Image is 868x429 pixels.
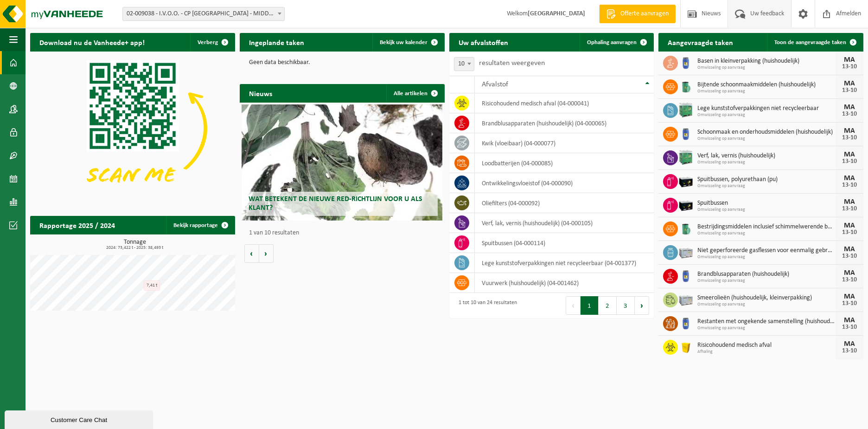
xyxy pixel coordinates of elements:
td: kwik (vloeibaar) (04-000077) [475,133,654,153]
a: Ophaling aanvragen [580,33,653,52]
div: MA [840,198,859,206]
div: 13-10 [840,229,859,236]
span: Verf, lak, vernis (huishoudelijk) [697,152,836,160]
img: PB-LB-0680-HPE-GY-11 [678,291,694,307]
img: PB-OT-0120-HPE-00-02 [678,267,694,283]
div: MA [840,222,859,229]
span: Omwisseling op aanvraag [697,160,836,165]
a: Alle artikelen [386,84,444,103]
span: Omwisseling op aanvraag [697,65,836,71]
h2: Uw afvalstoffen [449,33,517,51]
label: resultaten weergeven [479,59,545,67]
div: 13-10 [840,158,859,165]
span: Omwisseling op aanvraag [697,302,836,307]
span: Bestrijdingsmiddelen inclusief schimmelwerende beschermingsmiddelen (huishoudeli... [697,223,836,231]
span: Wat betekent de nieuwe RED-richtlijn voor u als klant? [249,195,422,212]
button: 3 [617,296,635,315]
img: PB-HB-1400-HPE-GN-11 [678,149,694,166]
img: PB-LB-0680-HPE-BK-11 [678,196,694,212]
span: Verberg [198,39,218,45]
h3: Tonnage [35,239,235,250]
div: 13-10 [840,135,859,141]
span: 02-009038 - I.V.O.O. - CP MIDDELKERKE - MIDDELKERKE [123,7,284,20]
span: Spuitbussen, polyurethaan (pu) [697,176,836,183]
span: Niet geperforeerde gasflessen voor eenmalig gebruik (huishoudelijk) [697,247,836,254]
button: 2 [599,296,617,315]
td: spuitbussen (04-000114) [475,233,654,253]
span: Bekijk uw kalender [380,39,428,45]
span: 02-009038 - I.V.O.O. - CP MIDDELKERKE - MIDDELKERKE [122,7,285,21]
span: 2024: 73,422 t - 2025: 38,493 t [35,246,235,250]
button: Vorige [244,244,259,263]
span: Afvalstof [482,81,508,88]
button: Volgende [259,244,274,263]
div: MA [840,269,859,277]
div: MA [840,151,859,158]
div: MA [840,175,859,182]
td: loodbatterijen (04-000085) [475,153,654,173]
img: PB-OT-0120-HPE-00-02 [678,54,694,70]
img: LP-SB-00050-HPE-22 [678,338,694,354]
span: 10 [454,58,474,71]
img: PB-LB-0680-HPE-BK-11 [678,173,694,188]
span: Brandblusapparaten (huishoudelijk) [697,271,836,278]
td: brandblusapparaten (huishoudelijk) (04-000065) [475,113,654,133]
div: MA [840,317,859,324]
img: PB-OT-0120-HPE-00-02 [678,125,694,141]
strong: [GEOGRAPHIC_DATA] [528,10,585,17]
a: Bekijk rapportage [166,216,234,234]
img: PB-LB-0680-HPE-GY-11 [678,244,694,260]
p: 1 van 10 resultaten [249,230,440,236]
a: Offerte aanvragen [599,5,676,23]
span: Omwisseling op aanvraag [697,207,836,213]
span: Bijtende schoonmaakmiddelen (huishoudelijk) [697,81,836,89]
td: risicohoudend medisch afval (04-000041) [475,93,654,113]
h2: Rapportage 2025 / 2024 [30,216,124,234]
div: 7,41 t [144,280,160,291]
div: 13-10 [840,300,859,307]
p: Geen data beschikbaar. [249,59,435,66]
img: PB-OT-0200-MET-00-02 [678,78,694,94]
h2: Aangevraagde taken [658,33,742,51]
span: Restanten met ongekende samenstelling (huishoudelijk) [697,318,836,325]
div: MA [840,127,859,135]
span: Omwisseling op aanvraag [697,183,836,189]
a: Toon de aangevraagde taken [767,33,862,52]
span: Omwisseling op aanvraag [697,112,836,118]
button: 1 [581,296,599,315]
h2: Nieuws [240,84,281,102]
div: 13-10 [840,87,859,94]
a: Wat betekent de nieuwe RED-richtlijn voor u als klant? [242,104,442,221]
div: MA [840,104,859,111]
img: PB-HB-1400-HPE-GN-11 [678,101,694,118]
div: 1 tot 10 van 24 resultaten [454,295,517,316]
button: Verberg [190,33,234,52]
span: Afhaling [697,349,836,355]
td: vuurwerk (huishoudelijk) (04-001462) [475,273,654,293]
span: 10 [454,57,474,71]
span: Basen in kleinverpakking (huishoudelijk) [697,58,836,65]
h2: Ingeplande taken [240,33,313,51]
td: verf, lak, vernis (huishoudelijk) (04-000105) [475,213,654,233]
div: 13-10 [840,111,859,117]
img: Download de VHEPlus App [30,52,235,205]
span: Omwisseling op aanvraag [697,231,836,236]
a: Bekijk uw kalender [372,33,444,52]
span: Smeerolieën (huishoudelijk, kleinverpakking) [697,294,836,302]
span: Spuitbussen [697,200,836,207]
span: Lege kunststofverpakkingen niet recycleerbaar [697,105,836,112]
button: Next [635,296,649,315]
img: PB-OT-0120-HPE-00-02 [678,315,694,331]
h2: Download nu de Vanheede+ app! [30,33,154,51]
td: oliefilters (04-000092) [475,193,654,213]
div: MA [840,246,859,253]
div: 13-10 [840,348,859,354]
div: 13-10 [840,277,859,283]
span: Schoonmaak en onderhoudsmiddelen (huishoudelijk) [697,129,836,136]
button: Previous [566,296,581,315]
div: 13-10 [840,324,859,331]
div: 13-10 [840,253,859,260]
div: MA [840,80,859,87]
span: Risicohoudend medisch afval [697,342,836,349]
div: MA [840,293,859,300]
